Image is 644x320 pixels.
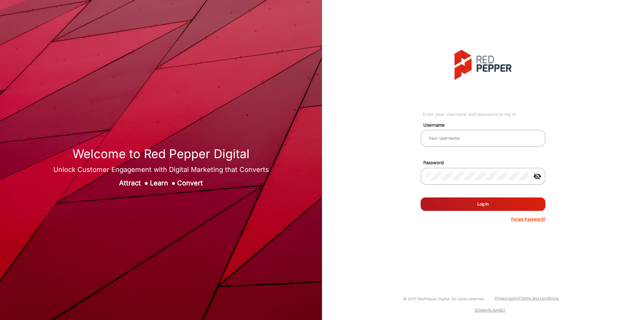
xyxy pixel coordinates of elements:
input: Your username [426,134,540,142]
p: Forgot Password? [511,216,545,222]
div: Unlock Customer Engagement with Digital Marketing that Converts [53,165,269,175]
div: Enter your username and password to log in [423,111,545,118]
small: © 2025 RedPepper Digital. All rights reserved. [403,296,485,301]
img: vmg-logo [454,50,512,80]
span: ● [144,179,148,187]
div: Attract Learn Convert [53,178,269,188]
a: [DOMAIN_NAME] [475,308,505,313]
a: | [519,296,521,301]
a: Privacy policy [495,296,519,301]
h1: Welcome to Red Pepper Digital [53,147,269,161]
mat-label: Username [418,122,553,129]
mat-icon: visibility_off [529,172,545,180]
mat-label: Password [418,159,553,166]
span: ● [171,179,175,187]
button: Log In [421,197,545,211]
a: Terms and conditions [521,296,559,301]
